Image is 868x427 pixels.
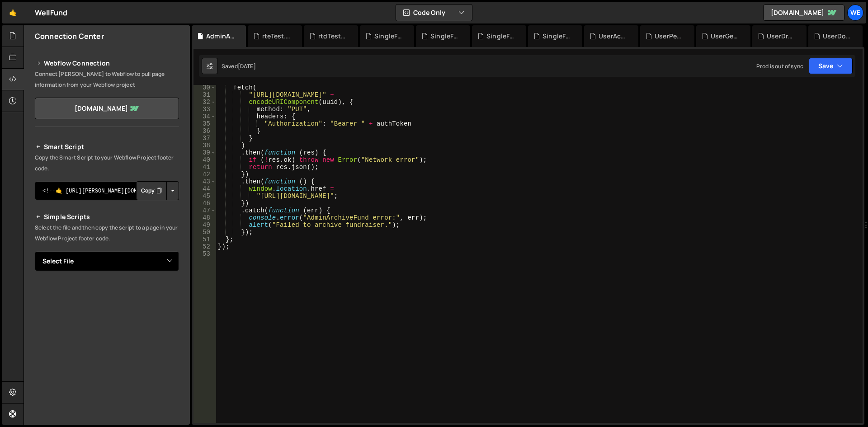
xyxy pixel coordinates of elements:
[193,221,216,229] div: 49
[193,243,216,250] div: 52
[35,222,179,244] p: Select the file and then copy the script to a page in your Webflow Project footer code.
[599,32,627,41] div: UserActiveFundraisers.js
[396,5,472,21] button: Code Only
[809,58,853,74] button: Save
[767,32,796,41] div: UserDraftFundraisers.js
[193,127,216,135] div: 36
[193,135,216,142] div: 37
[238,62,256,70] div: [DATE]
[193,156,216,164] div: 40
[193,236,216,243] div: 51
[193,91,216,99] div: 31
[35,69,179,90] p: Connect [PERSON_NAME] to Webflow to pull page information from your Webflow project
[193,84,216,91] div: 30
[655,32,684,41] div: UserPendingFundraiser.js
[711,32,740,41] div: UserGeneralInfo.js
[193,214,216,221] div: 48
[222,62,256,70] div: Saved
[35,152,179,174] p: Copy the Smart Script to your Webflow Project footer code.
[193,99,216,106] div: 32
[193,171,216,178] div: 42
[35,98,179,119] a: [DOMAIN_NAME]
[430,32,459,41] div: SingleFundraiserDonate.js
[35,181,179,200] textarea: <!--🤙 [URL][PERSON_NAME][DOMAIN_NAME]> <script>document.addEventListener("DOMContentLoaded", func...
[35,141,179,152] h2: Smart Script
[542,32,571,41] div: SingleFundraiserUpdates.js
[193,229,216,236] div: 50
[763,5,844,21] a: [DOMAIN_NAME]
[374,32,403,41] div: SingleFundraiser.js
[823,32,852,41] div: UserDonations.js
[193,120,216,127] div: 35
[2,2,24,23] a: 🤙
[193,164,216,171] div: 41
[262,32,291,41] div: rteTest.js
[35,211,179,222] h2: Simple Scripts
[136,181,179,200] div: Button group with nested dropdown
[193,185,216,192] div: 44
[193,142,216,149] div: 38
[318,32,347,41] div: rtdTest.js
[193,178,216,185] div: 43
[136,181,167,200] button: Copy
[193,149,216,156] div: 39
[193,200,216,207] div: 46
[206,32,235,41] div: AdminArchiveFund.js
[193,250,216,258] div: 53
[193,113,216,120] div: 34
[35,286,180,367] iframe: YouTube video player
[35,31,104,41] h2: Connection Center
[847,5,863,21] a: We
[486,32,515,41] div: SingleFundraiserSetMetaInfo.js
[35,58,179,69] h2: Webflow Connection
[35,7,67,18] div: WellFund
[756,62,803,70] div: Prod is out of sync
[193,192,216,200] div: 45
[193,106,216,113] div: 33
[193,207,216,214] div: 47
